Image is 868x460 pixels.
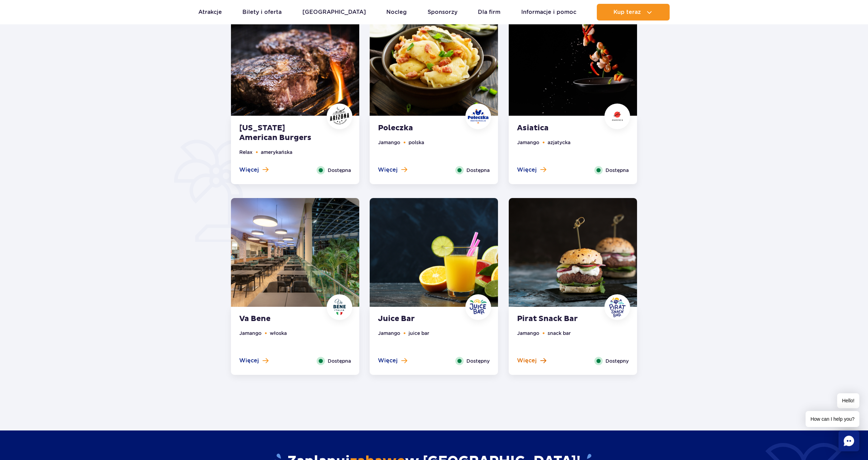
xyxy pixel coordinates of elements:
[302,4,366,20] a: [GEOGRAPHIC_DATA]
[378,357,407,364] button: Więcej
[517,123,601,133] strong: Asiatica
[468,297,489,318] img: Juice Bar
[607,297,628,318] img: Pirat Snack Bar
[239,357,268,364] button: Więcej
[466,166,490,174] span: Dostępna
[328,166,351,174] span: Dostępna
[466,357,490,365] span: Dostępny
[378,139,400,146] li: Jamango
[607,108,628,124] img: Asiatica
[517,166,537,174] span: Więcej
[378,166,398,174] span: Więcej
[239,357,259,364] span: Więcej
[329,106,350,127] img: Arizona American Burgers
[605,166,629,174] span: Dostępna
[839,430,859,451] div: Chat
[613,9,641,15] span: Kup teraz
[239,148,252,156] li: Relax
[329,297,350,318] img: Va Bene
[428,4,457,20] a: Sponsorzy
[231,7,359,116] img: Arizona American Burgers
[597,4,670,20] button: Kup teraz
[386,4,407,20] a: Nocleg
[517,314,601,324] strong: Pirat Snack Bar
[837,393,859,408] span: Hello!
[242,4,282,20] a: Bilety i oferta
[517,357,546,364] button: Więcej
[409,139,424,146] li: polska
[478,4,500,20] a: Dla firm
[239,314,323,324] strong: Va Bene
[378,314,462,324] strong: Juice Bar
[409,329,429,337] li: juice bar
[517,166,546,174] button: Więcej
[261,148,292,156] li: amerykańska
[270,329,287,337] li: włoska
[605,357,629,365] span: Dostępny
[370,198,498,307] img: Juice Bar
[239,166,268,174] button: Więcej
[198,4,222,20] a: Atrakcje
[378,357,398,364] span: Więcej
[328,357,351,365] span: Dostępna
[806,411,859,427] span: How can I help you?
[239,123,323,143] strong: [US_STATE] American Burgers
[517,139,539,146] li: Jamango
[517,329,539,337] li: Jamango
[370,7,498,116] img: Poleczka
[517,357,537,364] span: Więcej
[468,106,489,127] img: Poleczka
[509,7,637,116] img: Asiatica
[378,329,400,337] li: Jamango
[378,123,462,133] strong: Poleczka
[231,198,359,307] img: Va Bene
[521,4,576,20] a: Informacje i pomoc
[239,166,259,174] span: Więcej
[548,329,571,337] li: snack bar
[239,329,261,337] li: Jamango
[378,166,407,174] button: Więcej
[509,198,637,307] img: Pirat Snack Bar
[548,139,570,146] li: azjatycka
